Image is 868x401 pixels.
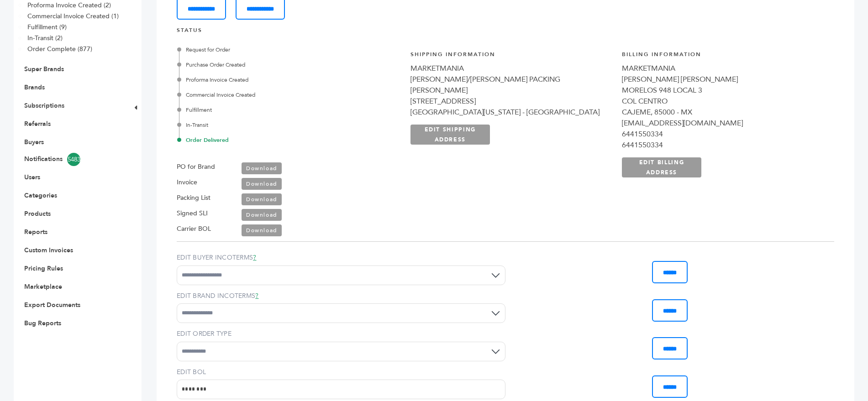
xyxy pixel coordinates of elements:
[410,96,613,107] div: [STREET_ADDRESS]
[67,153,80,166] span: 5483
[24,228,47,236] a: Reports
[24,101,64,110] a: Subscriptions
[622,157,701,177] a: EDIT BILLING ADDRESS
[24,120,51,128] a: Referrals
[177,292,505,301] label: EDIT BRAND INCOTERMS
[177,368,505,377] label: EDIT BOL
[179,91,400,99] div: Commercial Invoice Created
[179,61,400,69] div: Purchase Order Created
[27,23,67,31] a: Fulfillment (9)
[622,140,824,151] div: 6441550334
[179,121,400,129] div: In-Transit
[410,107,613,118] div: [GEOGRAPHIC_DATA][US_STATE] - [GEOGRAPHIC_DATA]
[622,51,824,63] h4: Billing Information
[177,193,210,203] label: Packing List
[24,138,44,146] a: Buyers
[242,193,282,205] a: Download
[179,136,400,144] div: Order Delivered
[179,106,400,114] div: Fulfillment
[622,85,824,96] div: MORELOS 948 LOCAL 3
[27,45,92,53] a: Order Complete (877)
[24,319,61,328] a: Bug Reports
[24,83,45,92] a: Brands
[177,26,834,39] h4: STATUS
[410,51,613,63] h4: Shipping Information
[622,107,824,118] div: CAJEME, 85000 - MX
[179,76,400,84] div: Proforma Invoice Created
[253,253,256,262] a: ?
[177,177,197,188] label: Invoice
[24,246,73,255] a: Custom Invoices
[27,12,119,21] a: Commercial Invoice Created (1)
[410,125,490,145] a: EDIT SHIPPING ADDRESS
[177,253,505,262] label: EDIT BUYER INCOTERMS
[27,1,111,10] a: Proforma Invoice Created (2)
[24,282,62,291] a: Marketplace
[24,191,57,200] a: Categories
[410,74,613,96] div: [PERSON_NAME]/[PERSON_NAME] PACKING [PERSON_NAME]
[177,161,215,172] label: PO for Brand
[24,173,40,182] a: Users
[24,153,117,166] a: Notifications5483
[242,178,282,190] a: Download
[177,329,505,339] label: EDIT ORDER TYPE
[177,208,208,219] label: Signed SLI
[410,63,613,74] div: MARKETMANIA
[622,96,824,107] div: COL CENTRO
[177,224,211,234] label: Carrier BOL
[24,264,63,273] a: Pricing Rules
[255,292,258,300] a: ?
[179,46,400,54] div: Request for Order
[622,74,824,85] div: [PERSON_NAME] [PERSON_NAME]
[242,209,282,221] a: Download
[622,129,824,140] div: 6441550334
[27,34,63,42] a: In-Transit (2)
[24,209,51,218] a: Products
[24,301,80,309] a: Export Documents
[622,118,824,129] div: [EMAIL_ADDRESS][DOMAIN_NAME]
[622,63,824,74] div: MARKETMANIA
[24,65,64,73] a: Super Brands
[242,162,282,174] a: Download
[242,224,282,236] a: Download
